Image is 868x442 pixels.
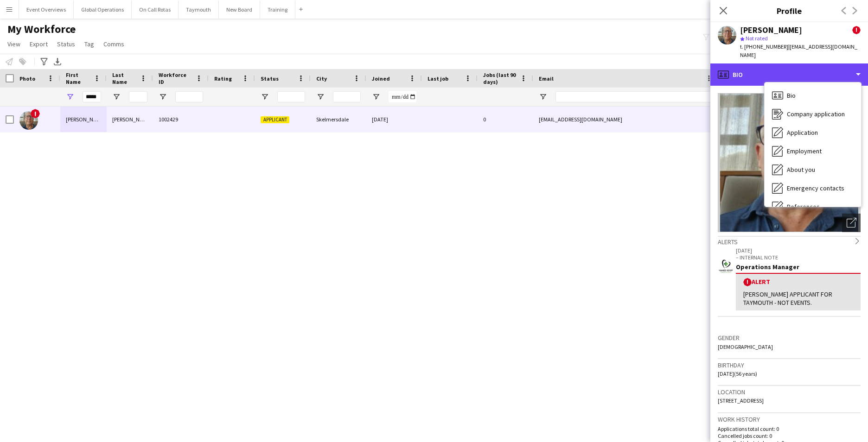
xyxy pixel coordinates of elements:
span: Comms [103,40,124,48]
div: Company application [765,105,861,123]
span: Last Name [112,71,136,85]
div: [EMAIL_ADDRESS][DOMAIN_NAME] [533,107,719,132]
span: City [316,75,327,82]
input: City Filter Input [333,91,361,102]
span: My Workforce [7,22,76,36]
div: [PERSON_NAME] [740,26,802,34]
div: Emergency contacts [765,179,861,197]
button: Open Filter Menu [316,93,325,101]
button: Open Filter Menu [159,93,167,101]
button: Open Filter Menu [261,93,269,101]
span: [DATE] (56 years) [718,370,757,377]
button: Taymouth [179,0,219,19]
div: Employment [765,142,861,160]
h3: Work history [718,415,861,423]
input: First Name Filter Input [83,91,101,102]
span: [STREET_ADDRESS] [718,397,764,404]
span: ! [743,278,752,286]
input: Joined Filter Input [389,91,416,102]
img: Simon Byrne [19,111,38,130]
span: First Name [66,71,90,85]
input: Last Name Filter Input [129,91,147,102]
button: Open Filter Menu [112,93,121,101]
p: – INTERNAL NOTE [736,254,861,261]
span: Jobs (last 90 days) [483,71,517,85]
h3: Birthday [718,361,861,369]
span: Status [261,75,279,82]
span: Employment [787,147,822,155]
span: Email [539,75,554,82]
button: New Board [219,0,260,19]
span: [DEMOGRAPHIC_DATA] [718,343,773,350]
span: Status [57,40,75,48]
img: Crew avatar or photo [718,93,861,232]
div: References [765,197,861,216]
p: Cancelled jobs count: 0 [718,432,861,439]
div: Operations Manager [736,263,861,271]
a: Status [53,38,79,50]
app-action-btn: Advanced filters [38,56,50,67]
div: [PERSON_NAME] [60,107,107,132]
div: Open photos pop-in [842,214,861,232]
span: Export [30,40,48,48]
span: References [787,202,820,211]
div: 1002429 [153,107,209,132]
p: [DATE] [736,247,861,254]
div: [DATE] [366,107,422,132]
button: Open Filter Menu [539,93,547,101]
span: Workforce ID [159,71,192,85]
span: Tag [84,40,94,48]
input: Email Filter Input [555,91,713,102]
span: Company application [787,110,845,118]
span: View [7,40,20,48]
a: Export [26,38,51,50]
span: About you [787,165,815,174]
span: Applicant [261,116,289,123]
span: Joined [372,75,390,82]
button: On Call Rotas [132,0,179,19]
span: | [EMAIL_ADDRESS][DOMAIN_NAME] [740,43,857,58]
app-action-btn: Export XLSX [52,56,63,67]
div: Bio [765,86,861,105]
span: Not rated [746,35,768,42]
div: Alerts [718,236,861,246]
button: Training [260,0,295,19]
p: Applications total count: 0 [718,425,861,432]
div: Application [765,123,861,142]
div: Skelmersdale [311,107,366,132]
h3: Profile [710,5,868,17]
span: ! [31,109,40,118]
span: Photo [19,75,35,82]
span: Rating [214,75,232,82]
input: Workforce ID Filter Input [175,91,203,102]
span: Last job [428,75,448,82]
a: Comms [100,38,128,50]
div: 0 [478,107,533,132]
h3: Gender [718,334,861,342]
button: Global Operations [74,0,132,19]
a: View [4,38,24,50]
span: t. [PHONE_NUMBER] [740,43,788,50]
button: Open Filter Menu [66,93,74,101]
div: Bio [710,63,868,86]
h3: Location [718,388,861,396]
div: [PERSON_NAME] [107,107,153,132]
button: Event Overviews [19,0,74,19]
div: Alert [743,278,853,286]
span: Application [787,128,818,137]
button: Open Filter Menu [372,93,380,101]
a: Tag [81,38,98,50]
span: Bio [787,91,796,100]
span: Emergency contacts [787,184,844,192]
span: ! [852,26,861,34]
input: Status Filter Input [277,91,305,102]
div: [PERSON_NAME] APPLICANT FOR TAYMOUTH - NOT EVENTS. [743,290,853,307]
div: About you [765,160,861,179]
